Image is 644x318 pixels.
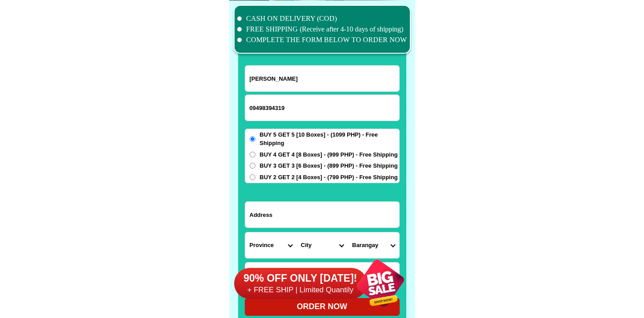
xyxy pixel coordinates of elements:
[260,150,398,159] span: BUY 4 GET 4 [8 Boxes] - (999 PHP) - Free Shipping
[260,161,398,170] span: BUY 3 GET 3 [6 Boxes] - (899 PHP) - Free Shipping
[237,24,407,35] li: FREE SHIPPING (Receive after 4-10 days of shipping)
[237,13,407,24] li: CASH ON DELIVERY (COD)
[237,35,407,45] li: COMPLETE THE FORM BELOW TO ORDER NOW
[245,95,399,121] input: Input phone_number
[250,152,255,157] input: BUY 4 GET 4 [8 Boxes] - (999 PHP) - Free Shipping
[245,66,399,91] input: Input full_name
[250,174,255,180] input: BUY 2 GET 2 [4 Boxes] - (799 PHP) - Free Shipping
[297,232,348,258] select: Select district
[260,173,398,182] span: BUY 2 GET 2 [4 Boxes] - (799 PHP) - Free Shipping
[234,272,367,285] h6: 90% OFF ONLY [DATE]!
[260,130,399,148] span: BUY 5 GET 5 [10 Boxes] - (1099 PHP) - Free Shipping
[348,232,399,258] select: Select commune
[250,163,255,169] input: BUY 3 GET 3 [6 Boxes] - (899 PHP) - Free Shipping
[245,232,297,258] select: Select province
[245,202,399,228] input: Input address
[234,285,367,295] h6: + FREE SHIP | Limited Quantily
[250,136,255,142] input: BUY 5 GET 5 [10 Boxes] - (1099 PHP) - Free Shipping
